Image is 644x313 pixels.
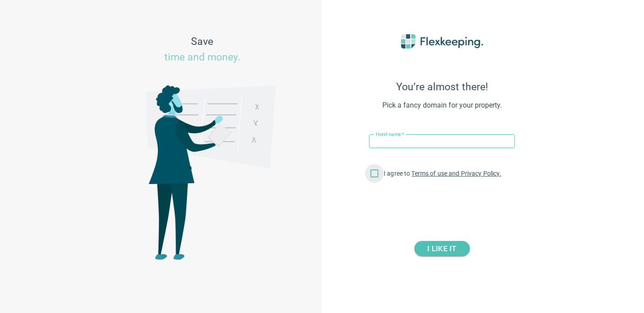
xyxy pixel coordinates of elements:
[164,51,240,63] span: time and money.
[427,241,456,256] span: I LIKE IT
[384,170,501,177] span: I agree to
[344,100,540,111] span: Pick a fancy domain for your property.
[411,170,501,177] a: Terms of use and Privacy Policy.
[344,81,540,93] span: You’re almost there!
[164,34,240,65] span: Save
[414,241,470,256] button: I LIKE IT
